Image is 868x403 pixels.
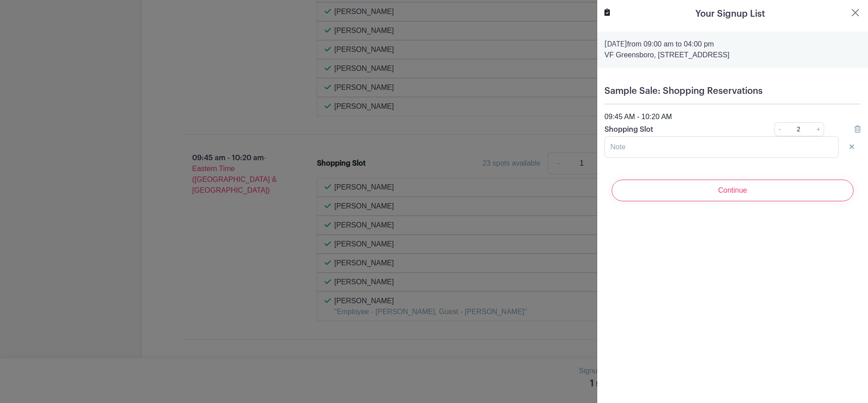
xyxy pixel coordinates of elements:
p: Shopping Slot [604,124,750,135]
strong: [DATE] [604,41,627,48]
h5: Your Signup List [695,7,765,21]
div: 09:45 AM - 10:20 AM [599,111,866,122]
p: VF Greensboro, [STREET_ADDRESS] [604,50,861,60]
p: from 09:00 am to 04:00 pm [604,39,861,50]
button: Close [850,7,861,18]
input: Continue [612,180,854,201]
h5: Sample Sale: Shopping Reservations [604,86,861,97]
a: + [813,122,824,136]
input: Note [604,136,839,158]
a: - [774,122,784,136]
